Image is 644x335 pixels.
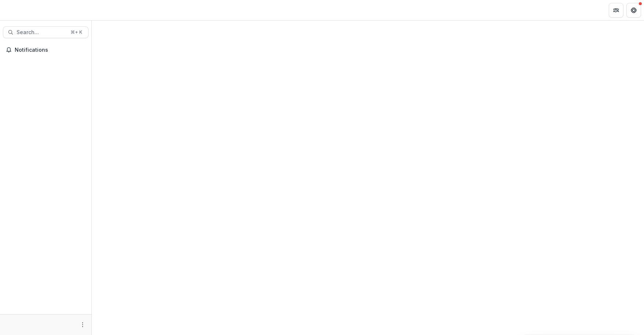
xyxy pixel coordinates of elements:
button: Partners [609,3,623,18]
button: Notifications [3,44,88,56]
span: Notifications [15,47,86,53]
nav: breadcrumb [95,5,126,15]
button: Search... [3,26,88,38]
button: Get Help [626,3,641,18]
button: More [78,320,87,329]
span: Search... [17,29,66,36]
div: ⌘ + K [69,28,84,36]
